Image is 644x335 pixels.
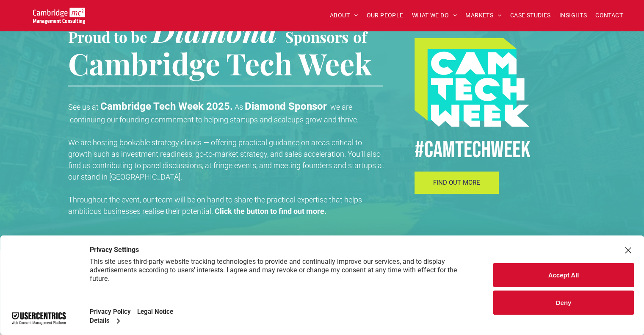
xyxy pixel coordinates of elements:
[285,27,348,47] span: Sponsors
[215,207,326,216] strong: Click the button to find out more.
[415,136,531,164] span: #CamTECHWEEK
[235,102,243,111] span: As
[415,38,530,127] img: #CAMTECHWEEK logo, digital infrastructure
[461,9,506,22] a: MARKETS
[433,179,480,186] span: FIND OUT MORE
[591,9,627,22] a: CONTACT
[100,100,233,112] strong: Cambridge Tech Week 2025.
[362,9,407,22] a: OUR PEOPLE
[245,100,327,112] strong: Diamond Sponsor
[70,115,359,124] span: continuing our founding commitment to helping startups and scaleups grow and thrive.
[326,9,362,22] a: ABOUT
[68,43,372,83] span: Cambridge Tech Week
[555,9,591,22] a: INSIGHTS
[68,195,362,216] span: Throughout the event, our team will be on hand to share the practical expertise that helps ambiti...
[408,9,462,22] a: WHAT WE DO
[68,102,99,111] span: See us at
[415,172,499,194] a: FIND OUT MORE
[506,9,555,22] a: CASE STUDIES
[33,8,85,24] img: Go to Homepage
[353,27,367,47] span: of
[68,138,384,181] span: We are hosting bookable strategy clinics — offering practical guidance on areas critical to growt...
[68,27,147,47] span: Proud to be
[33,9,85,18] a: Your Business Transformed | Cambridge Management Consulting
[330,102,352,111] span: we are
